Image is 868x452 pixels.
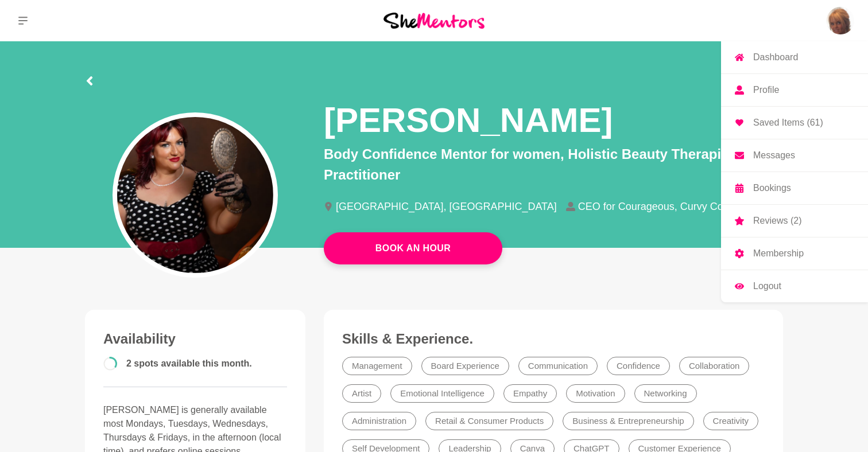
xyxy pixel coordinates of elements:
p: Messages [753,151,795,160]
li: CEO for Courageous, Curvy Confident [566,201,764,212]
p: Bookings [753,184,791,193]
li: [GEOGRAPHIC_DATA], [GEOGRAPHIC_DATA] [324,201,566,212]
p: Membership [753,249,804,258]
p: Dashboard [753,53,798,62]
h1: [PERSON_NAME] [324,99,613,142]
a: Book An Hour [324,232,502,264]
a: Dashboard [721,41,868,73]
img: She Mentors Logo [383,13,485,28]
a: Messages [721,139,868,172]
a: KirstenDashboardProfileSaved Items (61)MessagesBookingsReviews (2)MembershipLogout [827,7,854,34]
h3: Skills & Experience. [342,330,765,348]
p: Reviews (2) [753,216,801,225]
h3: Availability [103,330,287,348]
a: Saved Items (61) [721,107,868,139]
a: Reviews (2) [721,205,868,237]
a: Bookings [721,172,868,204]
span: 2 spots available this month. [126,359,252,368]
a: Profile [721,74,868,106]
p: Profile [753,85,779,95]
p: Body Confidence Mentor for women, Holistic Beauty Therapist, NLP Practitioner [324,144,783,185]
p: Saved Items (61) [753,118,823,127]
p: Logout [753,282,781,291]
img: Kirsten [827,7,854,34]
